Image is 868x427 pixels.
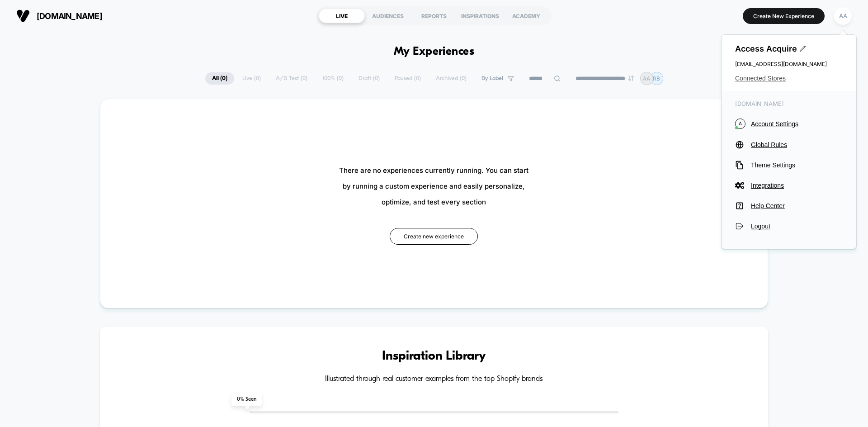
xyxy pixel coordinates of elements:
[735,119,745,129] i: A
[377,233,405,242] input: Volume
[127,349,741,364] h3: Inspiration Library
[743,8,825,24] button: Create New Experience
[751,202,843,209] span: Help Center
[834,7,852,25] div: AA
[205,72,234,85] span: All ( 0 )
[339,162,528,210] span: There are no experiences currently running. You can start by running a custom experience and easi...
[314,232,335,242] div: Current time
[411,9,457,23] div: REPORTS
[5,230,19,245] button: Play, NEW DEMO 2025-VEED.mp4
[751,223,843,230] span: Logout
[481,75,503,82] span: By Label
[751,141,843,148] span: Global Rules
[735,100,843,107] span: [DOMAIN_NAME]
[735,201,843,210] button: Help Center
[16,9,30,23] img: Visually logo
[127,375,741,384] h4: Illustrated through real customer examples from the top Shopify brands
[37,11,102,21] span: [DOMAIN_NAME]
[735,119,843,129] button: AAccount Settings
[365,9,411,23] div: AUDIENCES
[628,76,634,81] img: end
[735,222,843,231] button: Logout
[390,228,478,245] button: Create new experience
[457,9,503,23] div: INSPIRATIONS
[503,9,549,23] div: ACADEMY
[336,232,360,242] div: Duration
[211,114,232,136] button: Play, NEW DEMO 2025-VEED.mp4
[751,120,843,128] span: Account Settings
[653,75,660,82] p: RB
[735,161,843,170] button: Theme Settings
[751,182,843,189] span: Integrations
[751,161,843,169] span: Theme Settings
[394,45,475,58] h1: My Experiences
[14,9,105,23] button: [DOMAIN_NAME]
[735,181,843,190] button: Integrations
[7,218,438,227] input: Seek
[735,140,843,149] button: Global Rules
[319,9,365,23] div: LIVE
[735,75,843,82] button: Connected Stores
[831,7,854,25] button: AA
[643,75,650,82] p: AA
[735,61,843,67] span: [EMAIL_ADDRESS][DOMAIN_NAME]
[735,44,843,53] span: Access Acquire
[231,393,262,406] span: 0 % Seen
